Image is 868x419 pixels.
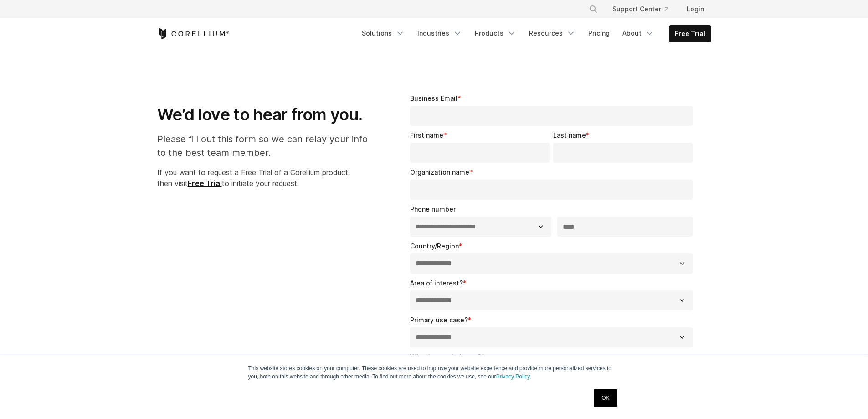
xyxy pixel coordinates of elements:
[585,1,601,17] button: Search
[469,25,522,41] a: Products
[157,167,377,189] p: If you want to request a Free Trial of a Corellium product, then visit to initiate your request.
[617,25,660,41] a: About
[553,131,586,139] span: Last name
[410,131,443,139] span: First name
[356,25,410,41] a: Solutions
[410,279,463,287] span: Area of interest?
[410,205,456,213] span: Phone number
[410,353,481,361] span: What is your industry?
[410,168,469,176] span: Organization name
[356,25,711,42] div: Navigation Menu
[496,373,531,380] a: Privacy Policy.
[605,1,676,17] a: Support Center
[594,389,617,407] a: OK
[157,28,230,39] a: Corellium Home
[679,1,711,17] a: Login
[157,104,377,125] h1: We’d love to hear from you.
[410,94,457,102] span: Business Email
[669,26,711,42] a: Free Trial
[248,364,620,381] p: This website stores cookies on your computer. These cookies are used to improve your website expe...
[188,179,222,188] a: Free Trial
[578,1,711,17] div: Navigation Menu
[412,25,467,41] a: Industries
[524,25,581,41] a: Resources
[583,25,615,41] a: Pricing
[410,316,468,324] span: Primary use case?
[410,242,459,250] span: Country/Region
[157,132,377,160] p: Please fill out this form so we can relay your info to the best team member.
